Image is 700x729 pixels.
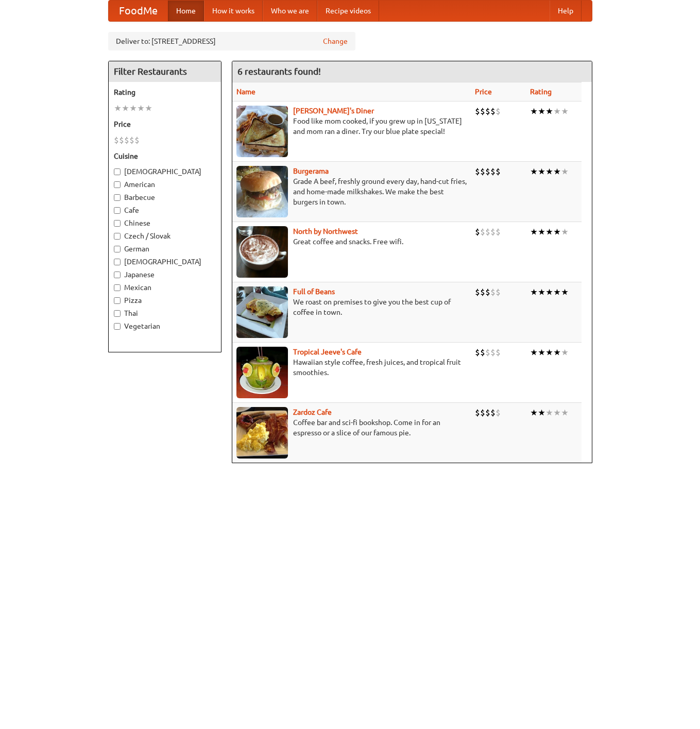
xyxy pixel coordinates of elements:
[550,1,582,21] a: Help
[475,226,480,238] li: $
[293,408,332,416] a: Zardoz Cafe
[323,36,348,46] a: Change
[114,87,216,97] h5: Rating
[561,286,569,298] li: ★
[236,357,467,378] p: Hawaiian style coffee, fresh juices, and tropical fruit smoothies.
[530,286,538,298] li: ★
[538,226,545,238] li: ★
[114,179,216,190] label: American
[114,282,216,293] label: Mexican
[553,347,561,358] li: ★
[538,407,545,418] li: ★
[545,106,553,117] li: ★
[114,321,216,331] label: Vegetarian
[293,227,358,235] a: North by Northwest
[530,407,538,418] li: ★
[545,286,553,298] li: ★
[490,226,496,238] li: $
[490,286,496,298] li: $
[109,61,221,82] h4: Filter Restaurants
[137,103,145,114] li: ★
[114,205,216,215] label: Cafe
[129,103,137,114] li: ★
[530,347,538,358] li: ★
[530,226,538,238] li: ★
[124,134,129,146] li: $
[114,259,121,265] input: [DEMOGRAPHIC_DATA]
[114,272,121,278] input: Japanese
[475,166,480,177] li: $
[236,286,288,338] img: beans.jpg
[119,134,124,146] li: $
[553,226,561,238] li: ★
[496,226,501,238] li: $
[114,284,121,291] input: Mexican
[293,287,335,296] a: Full of Beans
[496,106,501,117] li: $
[480,106,485,117] li: $
[475,407,480,418] li: $
[114,207,121,214] input: Cafe
[236,226,288,278] img: north.jpg
[293,107,374,115] a: [PERSON_NAME]'s Diner
[561,226,569,238] li: ★
[485,106,490,117] li: $
[545,166,553,177] li: ★
[114,166,216,177] label: [DEMOGRAPHIC_DATA]
[561,347,569,358] li: ★
[485,166,490,177] li: $
[114,246,121,252] input: German
[293,348,362,356] a: Tropical Jeeve's Cafe
[134,134,140,146] li: $
[475,106,480,117] li: $
[538,286,545,298] li: ★
[496,407,501,418] li: $
[236,417,467,438] p: Coffee bar and sci-fi bookshop. Come in for an espresso or a slice of our famous pie.
[114,269,216,280] label: Japanese
[108,32,355,50] div: Deliver to: [STREET_ADDRESS]
[109,1,168,21] a: FoodMe
[236,347,288,398] img: jeeves.jpg
[236,176,467,207] p: Grade A beef, freshly ground every day, hand-cut fries, and home-made milkshakes. We make the bes...
[530,166,538,177] li: ★
[236,166,288,217] img: burgerama.jpg
[236,88,255,96] a: Name
[545,347,553,358] li: ★
[490,407,496,418] li: $
[237,66,321,76] ng-pluralize: 6 restaurants found!
[538,106,545,117] li: ★
[553,286,561,298] li: ★
[114,257,216,267] label: [DEMOGRAPHIC_DATA]
[496,286,501,298] li: $
[561,106,569,117] li: ★
[114,295,216,306] label: Pizza
[545,407,553,418] li: ★
[317,1,379,21] a: Recipe videos
[236,116,467,137] p: Food like mom cooked, if you grew up in [US_STATE] and mom ran a diner. Try our blue plate special!
[114,218,216,228] label: Chinese
[496,166,501,177] li: $
[490,106,496,117] li: $
[553,106,561,117] li: ★
[485,347,490,358] li: $
[114,151,216,161] h5: Cuisine
[538,166,545,177] li: ★
[485,407,490,418] li: $
[490,347,496,358] li: $
[485,226,490,238] li: $
[475,347,480,358] li: $
[114,233,121,240] input: Czech / Slovak
[114,323,121,330] input: Vegetarian
[236,297,467,317] p: We roast on premises to give you the best cup of coffee in town.
[114,134,119,146] li: $
[538,347,545,358] li: ★
[480,166,485,177] li: $
[145,103,152,114] li: ★
[114,244,216,254] label: German
[114,297,121,304] input: Pizza
[480,226,485,238] li: $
